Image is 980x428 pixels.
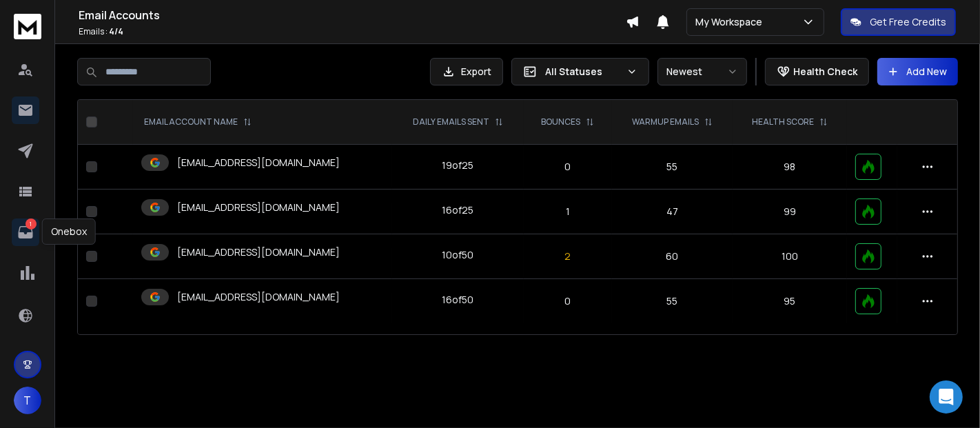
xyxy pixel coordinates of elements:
[793,65,857,79] p: Health Check
[442,159,473,172] div: 19 of 25
[144,116,252,128] div: EMAIL ACCOUNT NAME
[532,249,604,263] p: 2
[79,7,626,23] h1: Email Accounts
[12,218,39,246] a: 1
[430,58,503,85] button: Export
[733,145,848,190] td: 98
[733,190,848,234] td: 99
[841,8,956,36] button: Get Free Credits
[612,279,733,324] td: 55
[765,58,869,85] button: Health Check
[532,160,604,174] p: 0
[109,26,123,37] span: 4 / 4
[752,116,814,128] p: HEALTH SCORE
[442,248,473,262] div: 10 of 50
[532,205,604,218] p: 1
[532,294,604,308] p: 0
[733,234,848,279] td: 100
[42,218,96,245] div: Onebox
[877,58,958,85] button: Add New
[79,26,626,37] p: Emails :
[177,156,340,170] p: [EMAIL_ADDRESS][DOMAIN_NAME]
[413,116,489,128] p: DAILY EMAILS SENT
[14,387,41,414] button: T
[930,380,963,414] div: Open Intercom Messenger
[541,116,580,128] p: BOUNCES
[632,116,699,128] p: WARMUP EMAILS
[695,15,768,29] p: My Workspace
[545,65,621,79] p: All Statuses
[733,279,848,324] td: 95
[657,58,747,85] button: Newest
[14,14,41,39] img: logo
[612,145,733,190] td: 55
[25,218,37,230] p: 1
[870,15,946,29] p: Get Free Credits
[177,201,340,214] p: [EMAIL_ADDRESS][DOMAIN_NAME]
[177,290,340,304] p: [EMAIL_ADDRESS][DOMAIN_NAME]
[612,234,733,279] td: 60
[612,190,733,234] td: 47
[177,245,340,259] p: [EMAIL_ADDRESS][DOMAIN_NAME]
[442,203,473,217] div: 16 of 25
[442,293,473,307] div: 16 of 50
